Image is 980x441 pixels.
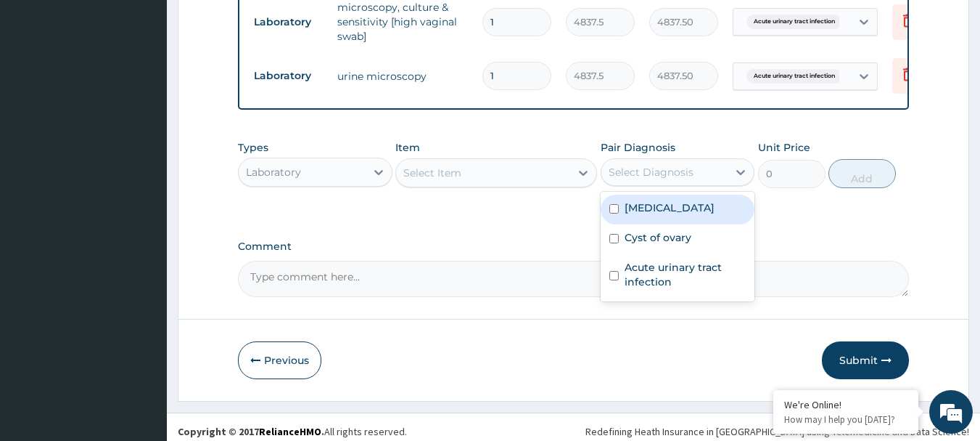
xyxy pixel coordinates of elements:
[828,159,896,188] button: Add
[238,7,273,42] div: Minimize live chat window
[625,230,691,245] label: Cyst of ovary
[259,425,321,438] a: RelianceHMO
[27,73,59,109] img: d_794563401_company_1708531726252_794563401
[609,165,693,179] div: Select Diagnosis
[178,425,324,438] strong: Copyright © 2017 .
[625,201,715,215] label: [MEDICAL_DATA]
[238,341,321,379] button: Previous
[247,9,330,36] td: Laboratory
[246,165,301,179] div: Laboratory
[822,341,909,379] button: Submit
[403,166,461,180] div: Select Item
[784,413,907,426] p: How may I help you today?
[395,140,420,155] label: Item
[238,240,910,253] label: Comment
[585,424,969,439] div: Redefining Heath Insurance in [GEOGRAPHIC_DATA] using Telemedicine and Data Science!
[238,142,268,154] label: Types
[75,81,244,100] div: Chat with us now
[601,140,675,155] label: Pair Diagnosis
[784,398,907,411] div: We're Online!
[758,140,810,155] label: Unit Price
[7,290,276,341] textarea: Type your message and hit 'Enter'
[746,15,842,29] span: Acute urinary tract infection
[330,62,475,91] td: urine microscopy
[247,62,330,89] td: Laboratory
[746,69,842,84] span: Acute urinary tract infection
[84,129,200,276] span: We're online!
[625,260,746,289] label: Acute urinary tract infection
